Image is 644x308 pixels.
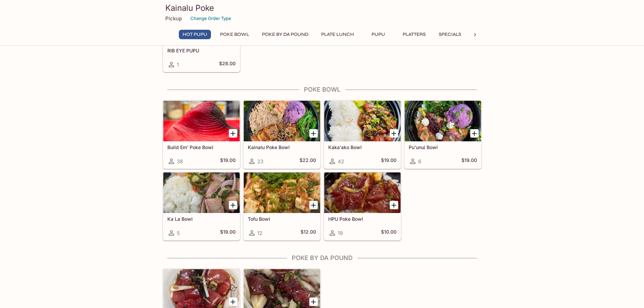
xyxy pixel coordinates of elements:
div: Ka La Bowl [163,172,240,213]
div: Kainalu Poke Bowl [244,101,320,141]
button: Add Ka La Bowl [229,201,237,209]
button: Platters [399,30,429,39]
h3: Kainalu Poke [165,3,479,13]
h5: $19.00 [220,157,236,165]
h5: $19.00 [220,229,236,237]
span: 19 [338,230,343,236]
h5: RIB EYE PUPU [167,48,236,53]
h4: Poke Bowl [163,86,482,93]
button: Add Kainalu Poke Bowl [309,129,318,138]
a: Kainalu Poke Bowl23$22.00 [243,100,320,169]
button: Add Pu'unui Bowl [470,129,479,138]
a: Pu'unui Bowl6$19.00 [404,100,481,169]
h5: $19.00 [381,157,397,165]
span: 12 [257,230,262,236]
h5: HPU Poke Bowl [328,216,397,222]
span: 23 [257,158,263,165]
a: HPU Poke Bowl19$10.00 [324,172,401,240]
a: Ka La Bowl5$19.00 [163,172,240,240]
button: Add HPU Poke Bowl [390,201,398,209]
a: Tofu Bowl12$12.00 [243,172,320,240]
h5: Build Em' Poke Bowl [167,144,236,150]
h5: Pu'unui Bowl [409,144,477,150]
span: 42 [338,158,344,165]
button: Pupu [363,30,393,39]
h5: $10.00 [381,229,397,237]
button: Specials [435,30,465,39]
h5: Kaka'ako Bowl [328,144,397,150]
button: HOT PUPU [179,30,211,39]
span: 1 [177,62,179,68]
h5: Tofu Bowl [248,216,316,222]
span: 5 [177,230,180,236]
h4: Poke By Da Pound [163,254,482,262]
button: Poke By Da Pound [258,30,312,39]
h5: $19.00 [461,157,477,165]
h5: $22.00 [300,157,316,165]
button: Plate Lunch [317,30,358,39]
h5: $12.00 [301,229,316,237]
div: HPU Poke Bowl [324,172,401,213]
div: Pu'unui Bowl [405,101,481,141]
button: Add Tofu Bowl [309,201,318,209]
button: Add Poke - 1/2 Pound [229,298,237,306]
a: Build Em' Poke Bowl38$19.00 [163,100,240,169]
button: Change Order Type [187,13,234,24]
h5: Ka La Bowl [167,216,236,222]
button: Add Build Em' Poke Bowl [229,129,237,138]
span: 6 [418,158,421,165]
h5: $28.00 [219,61,236,69]
h5: Kainalu Poke Bowl [248,144,316,150]
button: Add Kaka'ako Bowl [390,129,398,138]
div: Build Em' Poke Bowl [163,101,240,141]
button: Add Poke - 1 Pound [309,298,318,306]
p: Pickup [165,15,182,22]
button: Poke Bowl [216,30,253,39]
div: Tofu Bowl [244,172,320,213]
div: Kaka'ako Bowl [324,101,401,141]
span: 38 [177,158,183,165]
a: Kaka'ako Bowl42$19.00 [324,100,401,169]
